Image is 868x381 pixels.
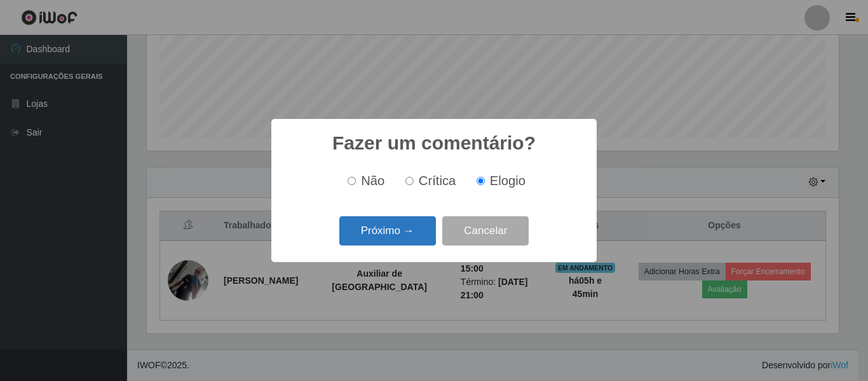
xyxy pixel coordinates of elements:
[405,177,414,185] input: Crítica
[361,174,384,188] span: Não
[348,177,356,185] input: Não
[339,216,436,246] button: Próximo →
[477,177,485,185] input: Elogio
[419,174,456,188] span: Crítica
[490,174,526,188] span: Elogio
[332,132,536,155] h2: Fazer um comentário?
[442,216,529,246] button: Cancelar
